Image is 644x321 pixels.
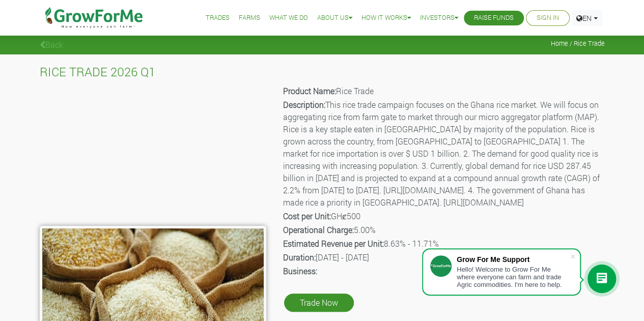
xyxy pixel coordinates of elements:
[474,13,514,23] a: Raise Funds
[283,238,384,249] b: Estimated Revenue per Unit:
[572,10,602,26] a: EN
[284,294,354,312] a: Trade Now
[361,13,411,23] a: How it Works
[239,13,260,23] a: Farms
[283,238,603,250] p: 8.63% - 11.71%
[40,65,605,79] h4: RICE TRADE 2026 Q1
[283,252,316,262] b: Duration:
[269,13,308,23] a: What We Do
[457,266,570,288] div: Hello! Welcome to Grow For Me where everyone can farm and trade Agric commodities. I'm here to help.
[420,13,458,23] a: Investors
[283,224,603,236] p: 5.00%
[283,224,354,235] b: Operational Charge:
[40,39,63,50] a: Back
[283,85,336,96] b: Product Name:
[457,255,570,264] div: Grow For Me Support
[283,251,603,264] p: [DATE] - [DATE]
[551,40,605,47] span: Home / Rice Trade
[283,210,603,222] p: GHȼ500
[283,211,331,221] b: Cost per Unit:
[283,85,603,97] p: Rice Trade
[206,13,230,23] a: Trades
[283,266,317,276] b: Business:
[283,99,603,209] p: This rice trade campaign focuses on the Ghana rice market. We will focus on aggregating rice from...
[317,13,352,23] a: About Us
[283,99,325,110] b: Description:
[537,13,559,23] a: Sign In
